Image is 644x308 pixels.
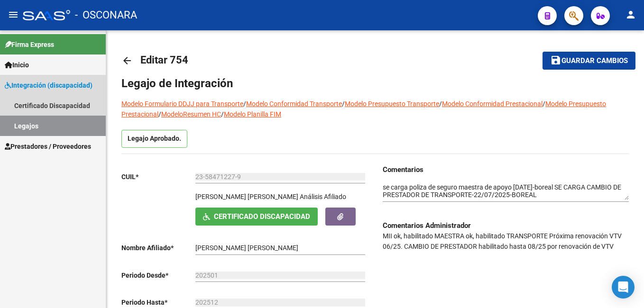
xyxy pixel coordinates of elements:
[442,100,543,108] a: Modelo Conformidad Prestacional
[214,213,310,221] span: Certificado Discapacidad
[161,110,221,118] a: ModeloResumen HC
[612,276,635,299] div: Open Intercom Messenger
[121,100,243,108] a: Modelo Formulario DDJJ para Transporte
[543,52,635,69] button: Guardar cambios
[5,80,92,91] span: Integración (discapacidad)
[121,130,187,148] p: Legajo Aprobado.
[121,76,629,91] h1: Legajo de Integración
[5,60,29,70] span: Inicio
[246,100,342,108] a: Modelo Conformidad Transporte
[75,5,137,26] span: - OSCONARA
[550,54,561,66] mat-icon: save
[345,100,439,108] a: Modelo Presupuesto Transporte
[625,9,636,20] mat-icon: person
[383,220,629,231] h3: Comentarios Administrador
[561,57,628,65] span: Guardar cambios
[121,243,195,253] p: Nombre Afiliado
[121,270,195,281] p: Periodo Desde
[195,191,298,202] p: [PERSON_NAME] [PERSON_NAME]
[140,54,188,66] span: Editar 754
[300,191,346,202] div: Análisis Afiliado
[121,55,133,66] mat-icon: arrow_back
[224,110,281,118] a: Modelo Planilla FIM
[5,39,54,50] span: Firma Express
[121,297,195,308] p: Periodo Hasta
[383,164,629,175] h3: Comentarios
[121,172,195,182] p: CUIL
[383,231,629,252] p: MII ok, habilitado MAESTRA ok, habilitado TRANSPORTE Próxima renovación VTV 06/25. CAMBIO DE PRES...
[8,9,19,20] mat-icon: menu
[5,141,91,152] span: Prestadores / Proveedores
[195,208,318,225] button: Certificado Discapacidad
